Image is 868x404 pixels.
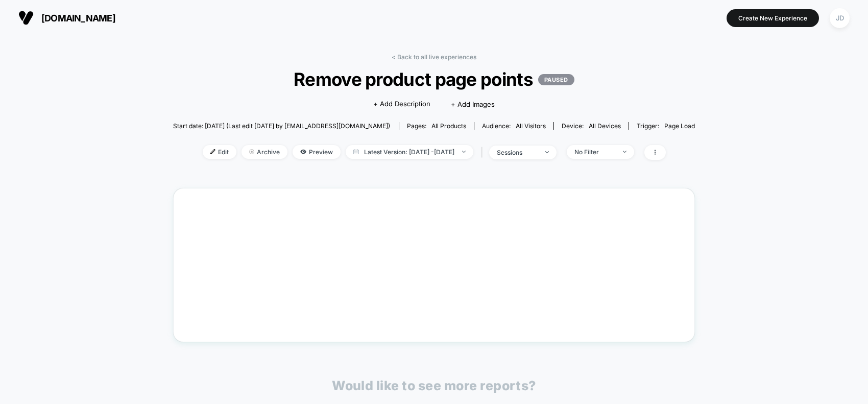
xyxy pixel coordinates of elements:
a: < Back to all live experiences [392,53,476,61]
button: Create New Experience [727,9,819,27]
p: Would like to see more reports? [332,378,536,393]
span: Edit [203,145,236,159]
span: All Visitors [516,122,546,130]
button: [DOMAIN_NAME] [15,10,118,26]
span: + Add Images [451,100,495,108]
img: end [623,151,626,153]
span: all devices [589,122,621,130]
div: Pages: [407,122,466,130]
span: Device: [553,122,629,130]
span: [DOMAIN_NAME] [41,13,115,23]
span: | [478,145,489,160]
span: Latest Version: [DATE] - [DATE] [346,145,473,159]
img: Visually logo [18,10,34,26]
span: Remove product page points [199,68,669,90]
button: JD [827,8,853,29]
span: + Add Description [373,99,430,109]
img: calendar [353,149,359,154]
div: Audience: [482,122,546,130]
img: end [462,151,466,153]
span: all products [431,122,466,130]
div: Trigger: [637,122,695,130]
span: Preview [293,145,341,159]
span: Page Load [664,122,695,130]
img: end [545,151,549,153]
span: Start date: [DATE] (Last edit [DATE] by [EMAIL_ADDRESS][DOMAIN_NAME]) [173,122,390,130]
div: JD [830,8,850,28]
p: PAUSED [538,74,574,85]
div: No Filter [574,148,615,156]
span: Archive [242,145,287,159]
img: end [249,149,254,154]
div: sessions [497,149,538,156]
img: edit [210,149,215,154]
